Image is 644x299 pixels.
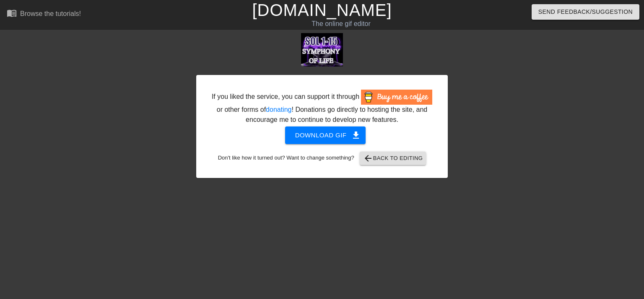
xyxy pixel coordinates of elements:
[295,130,356,141] span: Download gif
[20,10,81,17] div: Browse the tutorials!
[351,130,361,140] span: get_app
[363,153,423,163] span: Back to Editing
[252,1,392,19] a: [DOMAIN_NAME]
[266,106,291,113] a: donating
[360,152,426,165] button: Back to Editing
[219,19,463,29] div: The online gif editor
[538,7,633,17] span: Send Feedback/Suggestion
[7,8,81,21] a: Browse the tutorials!
[211,90,433,125] div: If you liked the service, you can support it through or other forms of ! Donations go directly to...
[278,131,366,138] a: Download gif
[363,153,373,163] span: arrow_back
[532,4,639,20] button: Send Feedback/Suggestion
[209,152,435,165] div: Don't like how it turned out? Want to change something?
[301,33,343,67] img: JoAvsq8I.gif
[7,8,17,18] span: menu_book
[285,126,366,144] button: Download gif
[361,90,432,105] img: Buy Me A Coffee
